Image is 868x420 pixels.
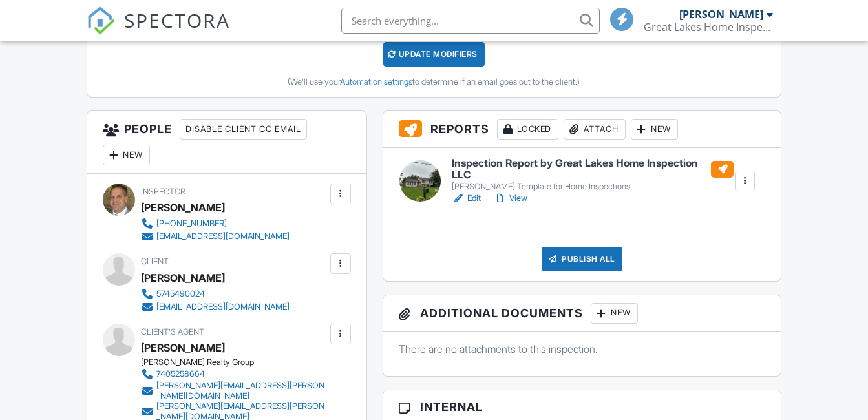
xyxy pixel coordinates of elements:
[679,8,763,21] div: [PERSON_NAME]
[340,77,412,87] a: Automation settings
[103,145,150,165] div: New
[341,8,600,34] input: Search everything...
[141,327,204,337] span: Client's Agent
[141,187,185,196] span: Inspector
[141,300,290,313] a: [EMAIL_ADDRESS][DOMAIN_NAME]
[141,357,337,368] div: [PERSON_NAME] Realty Group
[497,119,558,140] div: Locked
[141,257,169,266] span: Client
[156,369,205,379] div: 7405258664
[87,111,366,174] h3: People
[87,17,230,45] a: SPECTORA
[452,158,734,192] a: Inspection Report by Great Lakes Home Inspection LLC [PERSON_NAME] Template for Home Inspections
[564,119,626,140] div: Attach
[141,230,290,243] a: [EMAIL_ADDRESS][DOMAIN_NAME]
[399,342,765,356] p: There are no attachments to this inspection.
[383,111,781,148] h3: Reports
[644,21,773,34] div: Great Lakes Home Inspection, LLC
[180,119,307,140] div: Disable Client CC Email
[156,289,205,299] div: 5745490024
[141,268,225,288] div: [PERSON_NAME]
[494,192,527,205] a: View
[591,303,638,324] div: New
[141,217,290,230] a: [PHONE_NUMBER]
[156,302,290,312] div: [EMAIL_ADDRESS][DOMAIN_NAME]
[383,295,781,332] h3: Additional Documents
[156,231,290,242] div: [EMAIL_ADDRESS][DOMAIN_NAME]
[87,6,115,35] img: The Best Home Inspection Software - Spectora
[156,218,227,229] div: [PHONE_NUMBER]
[631,119,678,140] div: New
[452,158,734,180] h6: Inspection Report by Great Lakes Home Inspection LLC
[452,182,734,192] div: [PERSON_NAME] Template for Home Inspections
[97,77,770,87] div: (We'll use your to determine if an email goes out to the client.)
[156,381,327,401] div: [PERSON_NAME][EMAIL_ADDRESS][PERSON_NAME][DOMAIN_NAME]
[542,247,622,271] div: Publish All
[141,381,327,401] a: [PERSON_NAME][EMAIL_ADDRESS][PERSON_NAME][DOMAIN_NAME]
[87,8,780,97] div: This inspection's property details were changed at 3:14PM on 8/26. Would you like to recalculate ...
[383,42,485,67] div: UPDATE Modifiers
[141,338,225,357] a: [PERSON_NAME]
[452,192,481,205] a: Edit
[141,288,290,300] a: 5745490024
[141,198,225,217] div: [PERSON_NAME]
[141,368,327,381] a: 7405258664
[124,6,230,34] span: SPECTORA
